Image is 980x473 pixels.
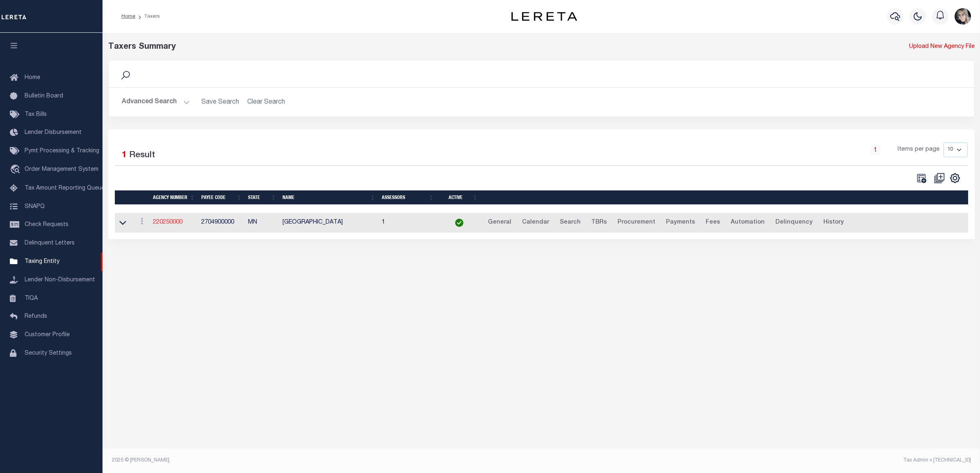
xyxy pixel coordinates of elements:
th: Agency Number: activate to sort column ascending [150,190,198,205]
span: Lender Non-Disbursement [25,277,95,283]
span: Delinquent Letters [25,240,75,246]
li: Taxers [135,13,160,20]
a: Procurement [614,216,659,229]
span: Customer Profile [25,332,70,338]
span: 1 [122,151,127,160]
span: Taxing Entity [25,259,59,265]
i: travel_explore [10,165,23,175]
span: Pymt Processing & Tracking [25,148,99,154]
a: Delinquency [772,216,816,229]
img: logo-dark.svg [511,12,577,21]
button: Advanced Search [122,94,190,110]
a: History [820,216,848,229]
div: Taxers Summary [108,41,755,53]
span: Check Requests [25,222,68,228]
td: 2704900000 [198,213,245,233]
a: 1 [871,145,880,154]
span: TIQA [25,295,38,301]
span: Tax Bills [25,112,47,118]
th: Payee Code: activate to sort column ascending [198,190,245,205]
a: Upload New Agency File [909,43,975,52]
a: Search [556,216,584,229]
td: MN [245,213,279,233]
th: Name: activate to sort column ascending [279,190,378,205]
span: Refunds [25,314,47,319]
span: Lender Disbursement [25,130,82,136]
div: 2025 © [PERSON_NAME]. [106,457,542,464]
th: State: activate to sort column ascending [245,190,279,205]
span: Security Settings [25,351,72,356]
span: Bulletin Board [25,93,63,99]
span: SNAPQ [25,204,45,209]
div: Tax Admin v.[TECHNICAL_ID] [547,457,971,464]
th: Assessors: activate to sort column ascending [378,190,437,205]
img: check-icon-green.svg [455,219,463,227]
label: Result [129,149,155,162]
span: Items per page [898,145,939,154]
span: Order Management System [25,167,98,172]
span: Tax Amount Reporting Queue [25,186,105,191]
a: Calendar [518,216,553,229]
td: 1 [378,213,437,233]
a: General [484,216,515,229]
a: Fees [702,216,724,229]
a: Automation [727,216,768,229]
th: Active: activate to sort column ascending [437,190,481,205]
a: Home [121,14,135,19]
a: Payments [662,216,699,229]
a: TBRs [588,216,611,229]
td: [GEOGRAPHIC_DATA] [279,213,378,233]
a: 220250000 [153,220,182,225]
span: Home [25,75,40,81]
